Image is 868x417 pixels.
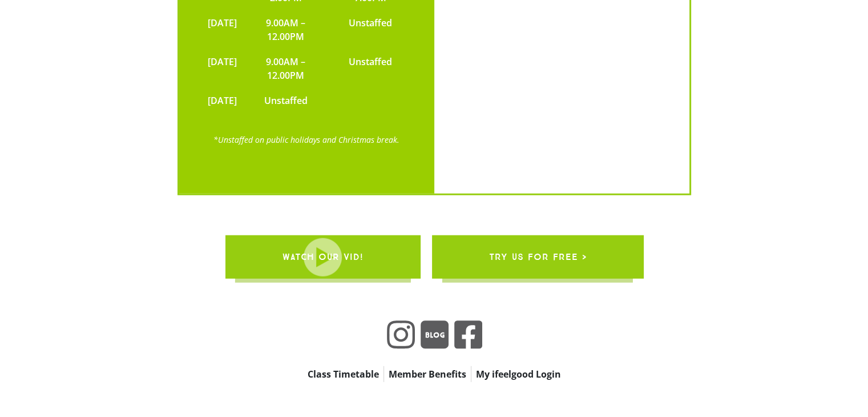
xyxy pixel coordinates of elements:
[202,10,243,49] td: [DATE]
[225,235,420,279] a: WATCH OUR VID!
[303,366,383,382] a: Class Timetable
[243,49,330,88] td: 9.00AM – 12.00PM
[243,88,330,113] td: Unstaffed
[329,10,411,49] td: Unstaffed
[282,241,363,273] span: WATCH OUR VID!
[202,49,243,88] td: [DATE]
[243,10,330,49] td: 9.00AM – 12.00PM
[471,366,566,382] a: My ifeelgood Login
[202,88,243,113] td: [DATE]
[240,366,628,382] nav: apbct__label_id__gravity_form
[384,366,471,382] a: Member Benefits
[431,235,643,279] a: try us for free >
[213,134,399,145] a: *Unstaffed on public holidays and Christmas break.
[488,241,586,273] span: try us for free >
[329,49,411,88] td: Unstaffed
